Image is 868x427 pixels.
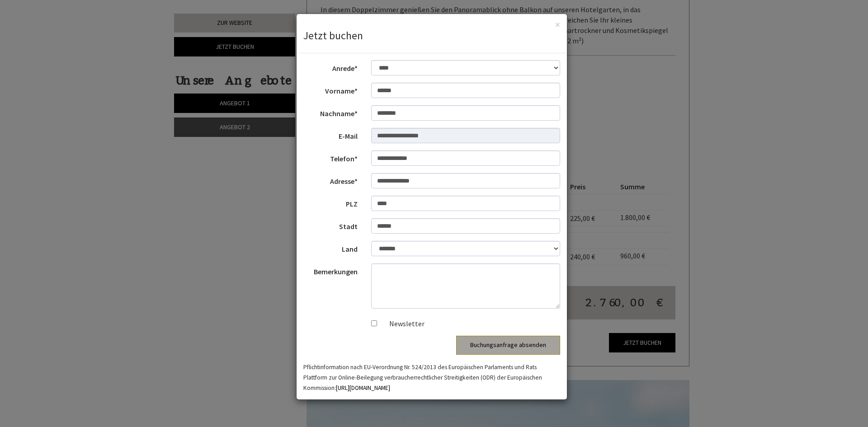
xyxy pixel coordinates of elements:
[297,173,364,187] label: Adresse*
[297,263,364,277] label: Bemerkungen
[297,105,364,119] label: Nachname*
[297,218,364,232] label: Stadt
[297,196,364,209] label: PLZ
[336,384,390,392] a: [URL][DOMAIN_NAME]
[303,363,542,392] small: Pflichtinformation nach EU-Verordnung Nr. 524/2013 des Europäischen Parlaments und Rats Plattform...
[380,319,425,329] label: Newsletter
[456,336,560,355] button: Buchungsanfrage absenden
[297,150,364,164] label: Telefon*
[297,83,364,96] label: Vorname*
[297,241,364,254] label: Land
[297,60,364,74] label: Anrede*
[555,20,560,29] button: ×
[297,128,364,141] label: E-Mail
[303,30,560,42] h3: Jetzt buchen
